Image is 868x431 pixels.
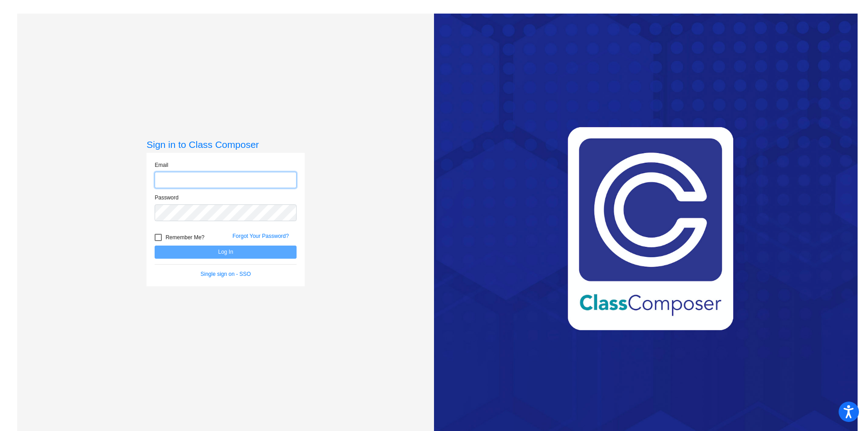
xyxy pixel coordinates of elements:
label: Password [155,194,179,202]
a: Single sign on - SSO [201,271,251,277]
a: Forgot Your Password? [232,233,289,239]
h3: Sign in to Class Composer [146,139,305,150]
span: Remember Me? [165,232,204,243]
label: Email [155,161,168,169]
button: Log In [155,246,297,259]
